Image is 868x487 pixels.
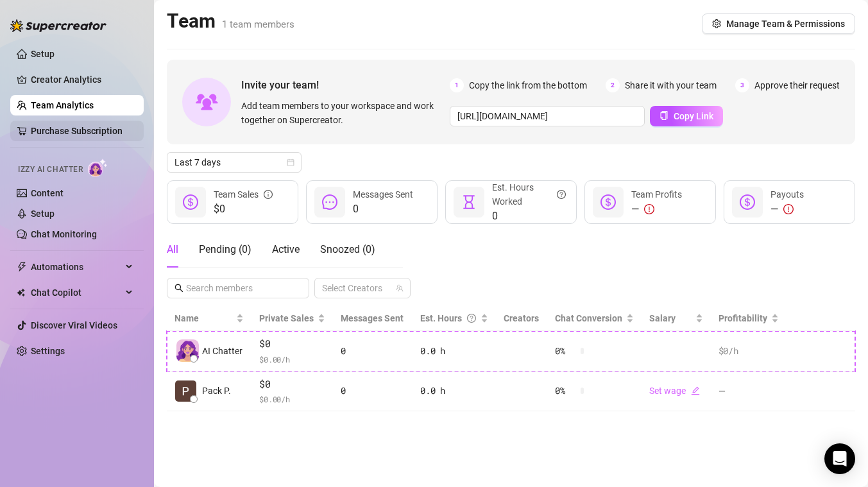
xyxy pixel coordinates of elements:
span: question-circle [557,180,566,209]
div: — [631,201,682,217]
span: Last 7 days [174,153,294,172]
span: search [174,284,183,293]
span: $0 [259,377,325,392]
img: AI Chatter [88,158,108,177]
span: 1 [450,78,464,92]
span: 0 % [555,384,575,398]
div: Est. Hours [420,311,477,325]
span: Private Sales [259,313,314,323]
span: Manage Team & Permissions [726,19,845,29]
div: 0 [341,384,405,398]
span: 0 % [555,344,575,358]
img: Chat Copilot [17,288,25,297]
span: 3 [735,78,749,92]
span: Copy Link [674,111,713,121]
span: $0 [214,201,273,217]
span: Copy the link from the bottom [469,78,587,92]
span: dollar-circle [600,194,616,210]
span: $0 [259,336,325,352]
a: Team Analytics [31,100,94,110]
span: Izzy AI Chatter [18,164,83,176]
span: Add team members to your workspace and work together on Supercreator. [241,99,445,127]
span: $ 0.00 /h [259,393,325,406]
span: Automations [31,257,122,277]
a: Content [31,188,64,198]
div: All [167,242,178,257]
th: Creators [496,306,547,331]
div: Open Intercom Messenger [824,443,855,474]
img: Pack Pillow [175,380,196,402]
img: logo-BBDzfeDw.svg [10,19,106,32]
span: 0 [492,209,566,224]
button: Manage Team & Permissions [702,13,855,34]
span: team [396,284,404,292]
h2: Team [167,9,294,33]
div: 0.0 h [420,344,488,358]
a: Discover Viral Videos [31,320,117,330]
div: Team Sales [214,187,273,201]
span: dollar-circle [183,194,198,210]
div: 0 [341,344,405,358]
span: Payouts [770,189,804,200]
div: Pending ( 0 ) [199,242,251,257]
td: — [711,372,787,412]
span: Profitability [719,313,767,323]
span: Messages Sent [341,313,404,323]
span: Active [272,243,300,255]
div: — [770,201,804,217]
a: Setup [31,49,55,59]
span: thunderbolt [17,262,27,272]
span: 1 team members [222,19,294,30]
input: Search members [186,281,291,295]
span: hourglass [461,194,477,210]
a: Setup [31,209,55,219]
span: Salary [649,313,676,323]
span: Snoozed ( 0 ) [320,243,375,255]
a: Chat Monitoring [31,229,97,239]
span: setting [712,19,721,28]
span: Share it with your team [625,78,717,92]
span: Team Profits [631,189,682,200]
span: Name [174,311,234,325]
span: Chat Copilot [31,282,122,303]
div: 0.0 h [420,384,488,398]
span: edit [691,386,700,395]
span: Messages Sent [353,189,413,200]
a: Settings [31,346,65,356]
button: Copy Link [650,106,723,126]
span: copy [660,111,668,120]
span: 0 [353,201,413,217]
span: Chat Conversion [555,313,622,323]
span: Pack P. [202,384,231,398]
th: Name [167,306,251,331]
span: exclamation-circle [644,204,654,214]
div: $0 /h [719,344,779,358]
span: dollar-circle [740,194,755,210]
span: 2 [606,78,620,92]
img: izzy-ai-chatter-avatar-DDCN_rTZ.svg [176,339,199,362]
span: message [322,194,337,210]
a: Creator Analytics [31,69,133,90]
span: $ 0.00 /h [259,353,325,366]
span: calendar [287,158,294,166]
a: Set wageedit [649,386,700,396]
span: info-circle [264,187,273,201]
span: Approve their request [754,78,840,92]
a: Purchase Subscription [31,126,123,136]
span: Invite your team! [241,77,450,93]
span: AI Chatter [202,344,243,358]
span: exclamation-circle [783,204,794,214]
span: question-circle [467,311,476,325]
div: Est. Hours Worked [492,180,566,209]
